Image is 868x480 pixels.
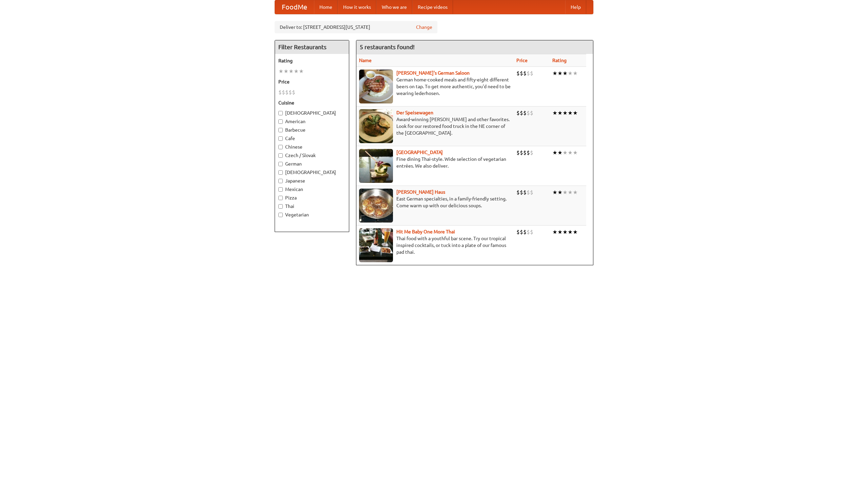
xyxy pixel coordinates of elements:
[557,70,563,77] li: ★
[275,21,437,33] div: Deliver to: [STREET_ADDRESS][US_STATE]
[359,109,393,143] img: speisewagen.jpg
[359,156,511,169] p: Fine dining Thai-style. Wide selection of vegetarian entrées. We also deliver.
[523,228,527,236] li: $
[278,153,283,158] input: Czech / Slovak
[359,70,393,103] img: esthers.jpg
[516,149,520,156] li: $
[516,109,520,117] li: $
[565,0,586,14] a: Help
[278,89,282,96] li: $
[278,68,283,75] li: ★
[568,70,573,77] li: ★
[516,228,520,236] li: $
[573,109,578,117] li: ★
[338,0,376,14] a: How it works
[557,149,563,156] li: ★
[282,89,285,96] li: $
[275,40,349,54] h4: Filter Restaurants
[278,169,346,176] label: [DEMOGRAPHIC_DATA]
[292,89,295,96] li: $
[359,58,372,63] a: Name
[516,70,520,77] li: $
[396,229,455,234] a: Hit Me Baby One More Thai
[530,109,533,117] li: $
[278,170,283,175] input: [DEMOGRAPHIC_DATA]
[557,189,563,196] li: ★
[278,110,346,116] label: [DEMOGRAPHIC_DATA]
[568,189,573,196] li: ★
[552,109,557,117] li: ★
[568,109,573,117] li: ★
[289,68,294,75] li: ★
[563,149,568,156] li: ★
[396,110,433,115] a: Der Speisewagen
[278,204,283,209] input: Thai
[278,194,346,201] label: Pizza
[552,228,557,236] li: ★
[278,135,346,142] label: Cafe
[396,189,445,195] a: [PERSON_NAME] Haus
[530,149,533,156] li: $
[294,68,299,75] li: ★
[278,143,346,150] label: Chinese
[289,89,292,96] li: $
[359,76,511,97] p: German home-cooked meals and fifty-eight different beers on tap. To get more authentic, you'd nee...
[520,109,523,117] li: $
[573,149,578,156] li: ★
[278,118,346,125] label: American
[568,149,573,156] li: ★
[563,228,568,236] li: ★
[520,70,523,77] li: $
[520,149,523,156] li: $
[278,186,346,193] label: Mexican
[278,187,283,192] input: Mexican
[527,70,530,77] li: $
[359,195,511,209] p: East German specialties, in a family-friendly setting. Come warm up with our delicious soups.
[376,0,412,14] a: Who we are
[278,211,346,218] label: Vegetarian
[568,228,573,236] li: ★
[359,149,393,183] img: satay.jpg
[278,57,346,64] h5: Rating
[412,0,453,14] a: Recipe videos
[552,189,557,196] li: ★
[530,70,533,77] li: $
[278,152,346,159] label: Czech / Slovak
[523,70,527,77] li: $
[520,189,523,196] li: $
[573,70,578,77] li: ★
[359,189,393,223] img: kohlhaus.jpg
[314,0,338,14] a: Home
[278,177,346,184] label: Japanese
[563,189,568,196] li: ★
[523,189,527,196] li: $
[573,189,578,196] li: ★
[275,0,314,14] a: FoodMe
[278,111,283,115] input: [DEMOGRAPHIC_DATA]
[278,78,346,85] h5: Price
[359,228,393,262] img: babythai.jpg
[516,58,528,63] a: Price
[278,179,283,183] input: Japanese
[278,203,346,210] label: Thai
[523,149,527,156] li: $
[299,68,304,75] li: ★
[278,99,346,106] h5: Cuisine
[563,109,568,117] li: ★
[285,89,289,96] li: $
[527,109,530,117] li: $
[278,213,283,217] input: Vegetarian
[278,136,283,141] input: Cafe
[359,116,511,136] p: Award-winning [PERSON_NAME] and other favorites. Look for our restored food truck in the NE corne...
[527,228,530,236] li: $
[396,150,443,155] a: [GEOGRAPHIC_DATA]
[520,228,523,236] li: $
[278,127,346,133] label: Barbecue
[552,58,567,63] a: Rating
[552,149,557,156] li: ★
[527,189,530,196] li: $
